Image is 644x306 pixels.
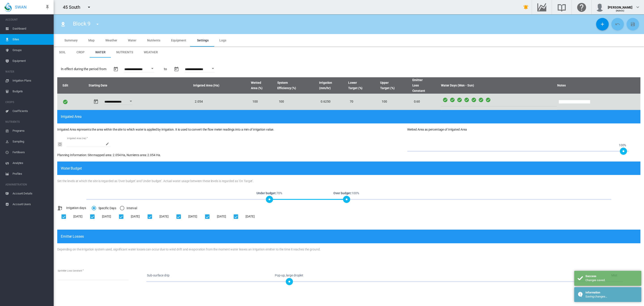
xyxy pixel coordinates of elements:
span: Nutrients [147,39,160,42]
span: Wetted Area (%) [251,80,277,91]
span: Summary [64,39,78,42]
div: [DATE] [131,214,140,219]
md-icon: Friday [471,97,477,103]
span: ACCOUNT [5,16,50,23]
span: Sub-surface drip [146,273,170,278]
span: Budgets [13,86,50,97]
div: 45 South [63,4,84,10]
md-icon: icon-menu-down [86,4,92,10]
img: profile.jpg [595,3,604,12]
md-icon: icon-menu-down [95,22,100,27]
md-icon: Sunday [485,97,491,103]
span: Equipment [13,56,50,66]
span: System Efficiency (%) [277,80,319,91]
span: Water [128,39,136,42]
md-icon: icon-chevron-down [635,4,640,10]
span: Irrigated Area [61,114,82,119]
md-icon: icon-bell-ring [523,4,529,10]
button: icon-menu-down [85,3,93,12]
span: NUTRIENTS [5,118,50,125]
md-radio-button: Interval [120,205,137,211]
span: Irrigation (mm/hr) [319,80,348,91]
span: Soil [59,50,66,54]
md-icon: icon-plus [600,22,605,27]
div: Success [585,274,638,278]
div: [DATE] [217,214,226,219]
span: Water [95,50,106,54]
td: 100 [277,94,319,110]
b: Under budget: [256,191,276,195]
span: Weather [105,39,117,42]
span: In effect during the period from [61,66,106,72]
button: md-calendar [111,65,120,74]
md-icon: Monday [443,97,448,103]
span: Equipment [171,39,186,42]
span: SWAN [15,4,27,10]
input: Enter Date [124,68,154,72]
tr: Enter Date Open calendar 2.054 100 100 0.6250 70 100 0.60 [57,94,640,110]
span: Starting Date [89,83,193,88]
span: Lower Target (%) [348,80,380,91]
span: 70% [256,190,283,196]
span: Dashboard [13,23,50,34]
div: Planning Information: Site mapped area: 2.054 Ha, Nutrients area: 2.054 Ha. [57,153,378,162]
button: md-calendar [172,65,181,74]
button: Cancel Changes [611,18,624,30]
span: Sites [13,34,50,45]
span: Block 9 [73,21,90,27]
input: Enter Date [185,68,215,72]
span: Emitter Losses [61,233,84,239]
md-icon: icon-select-all [57,142,63,147]
span: Settings [197,39,209,42]
span: Emitter Loss Constant [412,78,441,93]
span: ADMINISTRATION [5,181,50,188]
span: Irrigated Area (Ha) [193,83,250,88]
td: 0.60 [412,94,441,110]
div: [PERSON_NAME] [608,3,632,8]
button: Click to go to list of Sites [59,20,68,29]
span: Water Budget [61,165,82,171]
span: Coefficients [13,106,50,116]
md-radio-button: Specific Days [92,205,117,211]
span: Programs [13,125,50,136]
span: Account Details [13,188,50,199]
md-icon: icon-undo [615,22,620,27]
span: Logs [219,39,226,42]
button: Save Changes [627,18,639,30]
input: Enter Date [104,100,133,105]
button: Open calendar [209,65,217,73]
span: (Admin) [616,9,625,12]
span: Nutrients [116,50,133,54]
div: Set the levels at which the site is regarded as 'Over budget' and 'Under budget'. Actual water us... [57,175,640,191]
md-icon: Thursday [464,97,469,103]
span: Profiles [13,168,50,179]
b: Over budget: [333,191,352,195]
button: Open calendar [127,97,135,105]
md-icon: icon-pin [45,4,50,10]
td: 100 [251,94,277,110]
button: Open calendar [148,65,156,73]
td: 70 [348,94,380,110]
md-icon: Tuesday [450,97,455,103]
div: [DATE] [159,214,168,219]
button: icon-bell-ring [521,3,530,12]
div: Wetted Area as percentage of Irrigated Area [407,123,640,140]
md-icon: icon-water-pump [57,205,63,211]
span: Crop [76,50,85,54]
span: Sampling [13,136,50,147]
span: Irrigation days [66,205,86,211]
span: Edit [63,83,87,88]
div: Success Changes saved. [574,271,641,286]
div: Information Saving changes... [574,287,641,302]
span: to [164,66,167,72]
span: Water Days (Mon - Sun) [441,83,557,88]
div: Irrigated Area represents the area within the site to which water is applied by irrigation. It is... [57,123,378,136]
span: Groups [13,45,50,56]
md-icon: Wednesday [457,97,462,103]
div: Saving changes... [585,295,638,299]
md-icon: Search the knowledge base [556,4,567,10]
span: icon-pencil [105,141,110,146]
td: 0.6250 [319,94,348,110]
span: Notes [557,83,635,88]
span: Upper Target (%) [380,80,412,91]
